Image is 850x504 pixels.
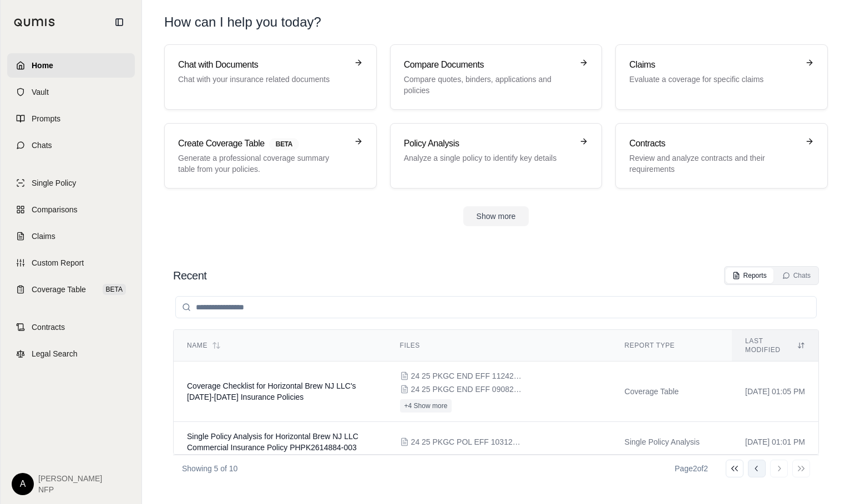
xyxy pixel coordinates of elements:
[390,123,603,189] a: Policy AnalysisAnalyze a single policy to identify key details
[32,60,53,71] span: Home
[32,231,55,242] span: Claims
[463,206,529,226] button: Show more
[390,44,603,110] a: Compare DocumentsCompare quotes, binders, applications and policies
[103,284,126,295] span: BETA
[7,197,135,222] a: Comparisons
[7,342,135,366] a: Legal Search
[38,484,102,495] span: NFP
[7,106,135,131] a: Prompts
[7,80,135,104] a: Vault
[173,268,206,283] h2: Recent
[7,224,135,248] a: Claims
[178,152,347,175] p: Generate a professional coverage summary table from your policies.
[629,152,798,175] p: Review and analyze contracts and their requirements
[745,337,805,354] div: Last modified
[732,362,818,422] td: [DATE] 01:05 PM
[611,422,732,462] td: Single Policy Analysis
[404,152,573,164] p: Analyze a single policy to identify key details
[404,74,573,96] p: Compare quotes, binders, applications and policies
[7,315,135,339] a: Contracts
[32,257,84,268] span: Custom Report
[32,140,52,151] span: Chats
[178,137,347,150] h3: Create Coverage Table
[411,384,522,395] span: 24 25 PKGC END EFF 090825 Add AILLP Manasquan Bank.pdf
[7,171,135,195] a: Single Policy
[611,362,732,422] td: Coverage Table
[732,422,818,462] td: [DATE] 01:01 PM
[615,123,828,189] a: ContractsReview and analyze contracts and their requirements
[38,473,102,484] span: [PERSON_NAME]
[629,137,798,150] h3: Contracts
[164,44,377,110] a: Chat with DocumentsChat with your insurance related documents
[32,86,49,98] span: Vault
[32,348,78,359] span: Legal Search
[387,330,611,362] th: Files
[726,268,773,283] button: Reports
[411,370,522,381] span: 24 25 PKGC END EFF 112424 Delete Honda CRV.pdf
[782,271,811,280] div: Chats
[7,133,135,157] a: Chats
[7,277,135,302] a: Coverage TableBETA
[776,268,817,283] button: Chats
[110,13,128,31] button: Collapse sidebar
[732,271,767,280] div: Reports
[32,284,86,295] span: Coverage Table
[404,58,573,72] h3: Compare Documents
[182,463,237,474] p: Showing 5 of 10
[187,381,356,401] span: Coverage Checklist for Horizontal Brew NJ LLC's 2024-2025 Insurance Policies
[269,138,299,150] span: BETA
[611,330,732,362] th: Report Type
[615,44,828,110] a: ClaimsEvaluate a coverage for specific claims
[400,399,452,413] button: +4 Show more
[7,251,135,275] a: Custom Report
[32,177,76,189] span: Single Policy
[629,74,798,85] p: Evaluate a coverage for specific claims
[187,341,373,350] div: Name
[12,473,34,495] div: A
[411,436,522,447] span: 24 25 PKGC POL EFF 103124.pdf
[32,322,65,333] span: Contracts
[675,463,708,474] div: Page 2 of 2
[7,53,135,78] a: Home
[178,58,347,72] h3: Chat with Documents
[14,18,55,27] img: Qumis Logo
[404,137,573,150] h3: Policy Analysis
[164,13,828,31] h1: How can I help you today?
[629,58,798,72] h3: Claims
[178,74,347,85] p: Chat with your insurance related documents
[164,123,377,189] a: Create Coverage TableBETAGenerate a professional coverage summary table from your policies.
[32,204,77,215] span: Comparisons
[32,113,60,124] span: Prompts
[187,432,358,452] span: Single Policy Analysis for Horizontal Brew NJ LLC Commercial Insurance Policy PHPK2614884-003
